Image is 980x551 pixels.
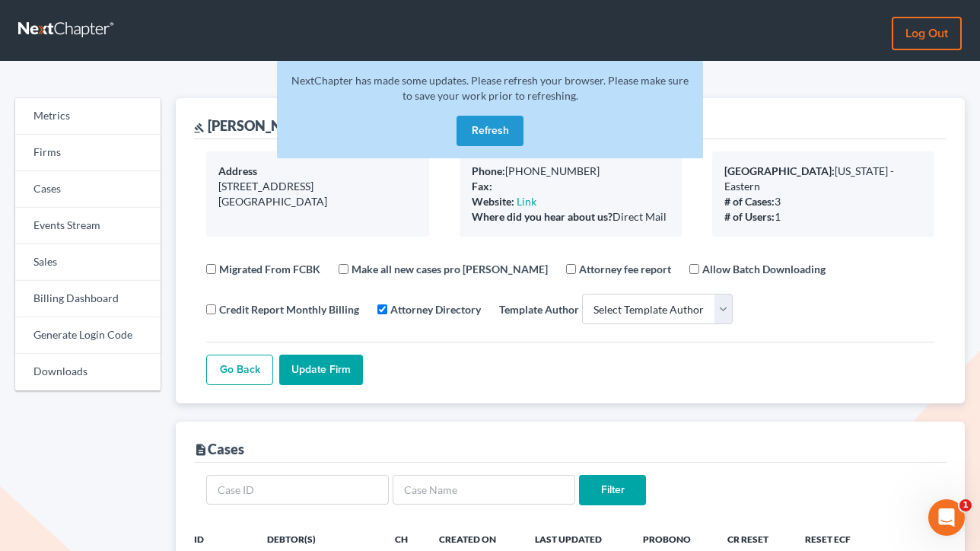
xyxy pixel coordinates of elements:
[517,195,536,208] a: Link
[499,301,579,317] label: Template Author
[393,475,575,505] input: Case Name
[928,499,965,536] iframe: Intercom live chat
[15,317,161,354] a: Generate Login Code
[206,355,273,385] a: Go Back
[472,210,612,223] b: Where did you hear about us?
[218,164,257,177] b: Address
[472,195,514,208] b: Website:
[15,281,161,317] a: Billing Dashboard
[959,499,972,511] span: 1
[702,261,826,277] label: Allow Batch Downloading
[724,164,835,177] b: [GEOGRAPHIC_DATA]:
[472,164,505,177] b: Phone:
[472,164,670,179] div: [PHONE_NUMBER]
[219,301,359,317] label: Credit Report Monthly Billing
[724,164,922,194] div: [US_STATE] - Eastern
[724,195,775,208] b: # of Cases:
[15,354,161,390] a: Downloads
[15,135,161,171] a: Firms
[579,475,646,505] input: Filter
[15,98,161,135] a: Metrics
[724,209,922,225] div: 1
[579,261,671,277] label: Attorney fee report
[15,171,161,208] a: Cases
[218,179,416,194] div: [STREET_ADDRESS]
[724,194,922,209] div: 3
[194,443,208,457] i: description
[279,355,363,385] input: Update Firm
[457,116,523,146] button: Refresh
[472,180,492,193] b: Fax:
[206,475,389,505] input: Case ID
[724,210,775,223] b: # of Users:
[194,440,244,458] div: Cases
[390,301,481,317] label: Attorney Directory
[892,17,962,50] a: Log out
[291,74,689,102] span: NextChapter has made some updates. Please refresh your browser. Please make sure to save your wor...
[194,116,342,135] div: [PERSON_NAME] Esq.
[472,209,670,225] div: Direct Mail
[219,261,320,277] label: Migrated From FCBK
[15,244,161,281] a: Sales
[194,123,205,133] i: gavel
[218,194,416,209] div: [GEOGRAPHIC_DATA]
[352,261,548,277] label: Make all new cases pro [PERSON_NAME]
[15,208,161,244] a: Events Stream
